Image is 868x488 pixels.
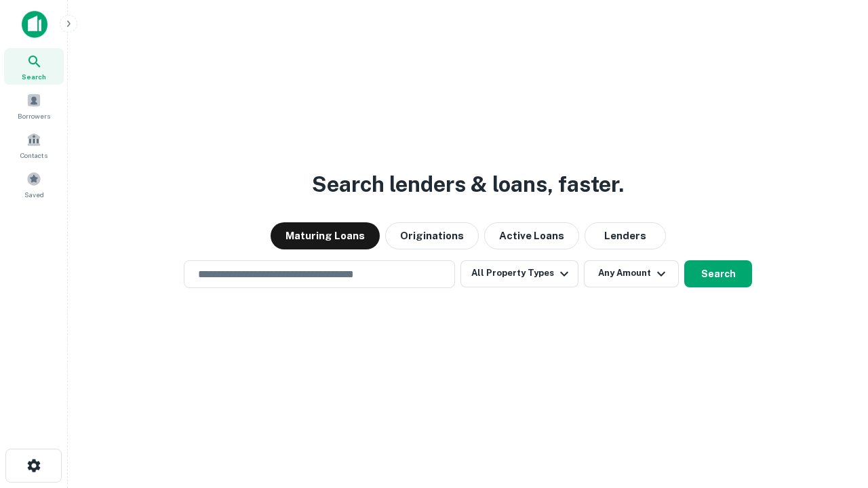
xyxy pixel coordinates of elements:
[584,260,679,287] button: Any Amount
[4,48,64,85] a: Search
[4,127,64,163] a: Contacts
[24,189,44,200] span: Saved
[22,11,47,38] img: capitalize-icon.png
[18,110,50,121] span: Borrowers
[312,168,624,201] h3: Search lenders & loans, faster.
[385,222,479,249] button: Originations
[4,166,64,203] a: Saved
[484,222,579,249] button: Active Loans
[20,150,47,161] span: Contacts
[460,260,578,287] button: All Property Types
[271,222,380,249] button: Maturing Loans
[684,260,752,287] button: Search
[22,71,46,82] span: Search
[585,222,666,249] button: Lenders
[800,336,868,401] iframe: Chat Widget
[4,87,64,124] a: Borrowers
